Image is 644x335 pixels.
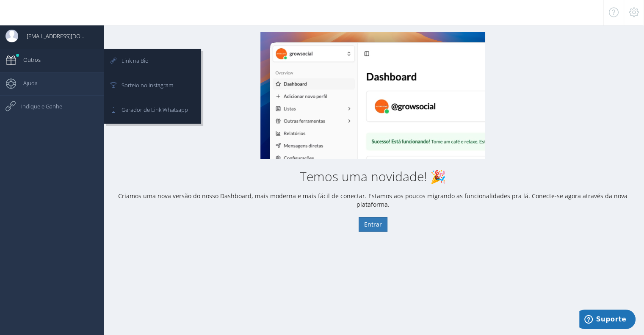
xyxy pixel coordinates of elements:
[105,99,200,122] a: Gerador de Link Whatsapp
[6,30,18,42] img: User Image
[113,50,149,71] span: Link na Bio
[105,50,200,73] a: Link na Bio
[359,217,387,232] button: Entrar
[15,49,41,70] span: Outros
[113,99,188,120] span: Gerador de Link Whatsapp
[15,72,38,94] span: Ajuda
[105,75,200,98] a: Sorteio no Instagram
[18,25,88,47] span: [EMAIL_ADDRESS][DOMAIN_NAME]
[579,310,636,331] iframe: Abre um widget para que você possa encontrar mais informações
[102,169,644,183] h2: Temos uma novidade! 🎉
[102,192,644,209] p: Criamos uma nova versão do nosso Dashboard, mais moderna e mais fácil de conectar. Estamos aos po...
[260,32,485,159] img: New Dashboard
[113,75,173,96] span: Sorteio no Instagram
[13,96,62,117] span: Indique e Ganhe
